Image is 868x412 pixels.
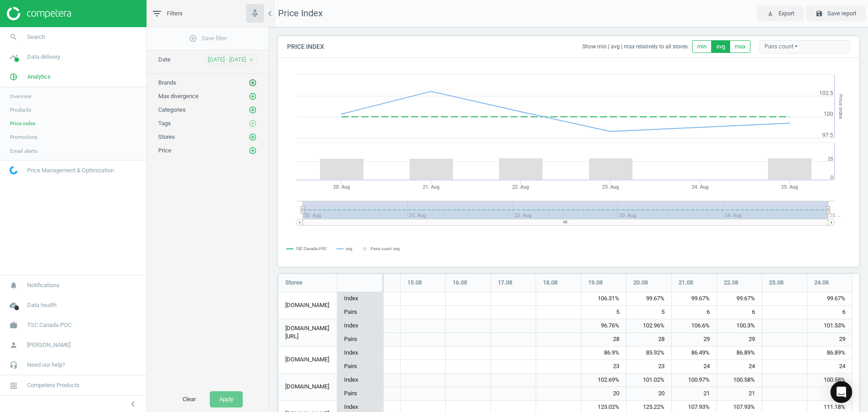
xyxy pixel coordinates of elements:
div: 24 [807,360,852,373]
tspan: Pairs count: avg [371,246,400,251]
div: [DOMAIN_NAME][URL] [278,319,337,346]
span: 22.08 [724,279,738,287]
i: chevron_left [264,8,275,19]
span: Data delivery [27,53,60,61]
div: 101.02% [627,374,671,387]
div: Index [337,346,382,360]
span: Categories [158,106,186,113]
span: 23.08 [769,279,783,287]
span: Price index [10,120,36,127]
text: 0 [830,175,833,180]
text: 100 [824,111,833,117]
span: 18.08 [543,279,557,287]
tspan: 22. Aug [512,184,529,190]
div: Pairs [337,387,382,400]
span: Stores [285,279,302,287]
div: 21 [807,387,852,400]
button: max [730,40,750,53]
span: Max divergence [158,93,198,99]
tspan: 20. Aug [333,184,350,190]
text: 102.5 [819,90,833,96]
button: chevron_left [122,398,144,410]
i: timeline [5,48,22,66]
tspan: Price Index [838,94,844,118]
span: 24.08 [814,279,829,287]
div: 99.67% [627,292,671,306]
div: 100.58% [717,374,762,387]
button: save Save report [806,5,866,22]
div: 86.49% [672,346,717,360]
div: 6 [807,306,852,319]
i: add_circle_outline [249,133,257,141]
div: 99.67% [717,292,762,306]
div: 24 [672,360,717,373]
div: 6 [717,306,762,319]
i: headset_mic [5,356,22,374]
button: add_circle_outline [248,105,257,114]
span: Price [158,147,171,154]
div: 86.9% [581,346,626,360]
button: add_circle_outline [248,146,257,155]
span: Date [158,56,170,63]
span: 15.08 [407,279,422,287]
div: 29 [672,333,717,346]
i: add_circle_outline [249,92,257,100]
div: 96.76% [581,319,626,333]
tspan: 24. Aug [692,184,708,190]
div: 5 [581,306,626,319]
div: 85.92% [627,346,671,360]
div: Index [337,292,382,306]
span: Competera Products [27,381,80,389]
span: Products [10,106,31,114]
span: Save report [827,9,856,18]
div: [DOMAIN_NAME] [278,346,337,373]
div: 28 [581,333,626,346]
button: play_for_work Export [757,5,804,22]
span: Tags [158,120,171,127]
i: add_circle_outline [249,106,257,114]
tspan: 21. Aug [423,184,439,190]
i: notifications [5,277,22,294]
span: Price Management & Optimization [27,166,114,175]
div: 100.97% [672,374,717,387]
span: 19.08 [588,279,603,287]
span: Price Index [278,8,323,19]
span: 16.08 [453,279,467,287]
i: add_circle_outline [249,147,257,155]
tspan: 25. … [830,213,841,218]
i: filter_list [151,8,162,19]
div: 101.53% [807,319,852,333]
div: 86.89% [717,346,762,360]
tspan: 23. Aug [602,184,619,190]
span: Export [778,9,794,18]
span: Promotions [10,133,38,141]
button: add_circle_outline [248,78,257,87]
div: [DOMAIN_NAME] [278,374,337,400]
button: add_circle_outline [248,133,257,142]
tspan: 25. Aug [781,184,798,190]
div: 106.6% [672,319,717,333]
span: Search [27,33,45,41]
i: pie_chart_outlined [5,68,22,85]
span: Show min | avg | max relatively to all stores [582,43,692,51]
span: [PERSON_NAME] [27,341,71,349]
i: chevron_left [127,398,138,409]
div: Pairs [337,360,382,373]
span: 20.08 [633,279,648,287]
i: cloud_done [5,297,22,314]
div: Open Intercom Messenger [830,381,852,403]
span: Email alerts [10,147,38,155]
div: 23 [627,360,671,373]
div: 29 [717,333,762,346]
span: Overview [10,93,32,100]
span: Analytics [27,73,51,81]
h4: Price Index [278,36,333,57]
tspan: TSC Canada POC [296,246,327,251]
div: Pairs [337,332,382,346]
div: Pairs count [759,40,850,54]
div: 102.69% [581,374,626,387]
span: Filters [167,9,183,18]
div: Index [337,319,382,333]
div: 29 [807,333,852,346]
i: person [5,336,22,354]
